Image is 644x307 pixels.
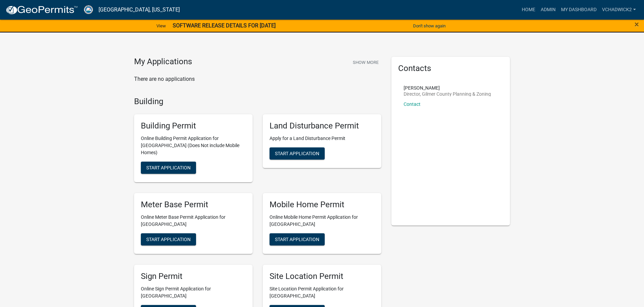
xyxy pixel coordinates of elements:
span: Start Application [146,236,191,242]
button: Start Application [270,233,325,245]
p: Apply for a Land Disturbance Permit [270,135,374,142]
p: Online Mobile Home Permit Application for [GEOGRAPHIC_DATA] [270,214,374,228]
button: Show More [350,57,381,68]
h4: My Applications [134,57,192,67]
p: Site Location Permit Application for [GEOGRAPHIC_DATA] [270,285,374,300]
h5: Mobile Home Permit [270,200,374,210]
span: × [635,20,639,29]
h5: Site Location Permit [270,271,374,281]
a: Admin [538,3,558,16]
h5: Land Disturbance Permit [270,121,374,131]
h5: Sign Permit [141,271,246,281]
button: Start Application [270,147,325,160]
p: Online Meter Base Permit Application for [GEOGRAPHIC_DATA] [141,214,246,228]
h5: Contacts [398,64,503,73]
p: Online Building Permit Application for [GEOGRAPHIC_DATA] (Does Not include Mobile Homes) [141,135,246,156]
a: My Dashboard [558,3,599,16]
h4: Building [134,97,381,107]
button: Close [635,20,639,28]
button: Start Application [141,233,196,245]
h5: Meter Base Permit [141,200,246,210]
p: [PERSON_NAME] [404,86,491,90]
p: There are no applications [134,75,381,83]
button: Don't show again [410,20,448,31]
img: Gilmer County, Georgia [83,5,93,14]
a: Home [519,3,538,16]
span: Start Application [275,236,319,242]
button: Start Application [141,162,196,174]
p: Online Sign Permit Application for [GEOGRAPHIC_DATA] [141,285,246,300]
a: VChadwick2 [599,3,639,16]
span: Start Application [146,165,191,170]
span: Start Application [275,151,319,156]
strong: SOFTWARE RELEASE DETAILS FOR [DATE] [173,22,276,29]
a: View [154,20,169,31]
h5: Building Permit [141,121,246,131]
p: Director, Gilmer County Planning & Zoning [404,92,491,96]
a: [GEOGRAPHIC_DATA], [US_STATE] [99,4,180,16]
a: Contact [404,101,421,107]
